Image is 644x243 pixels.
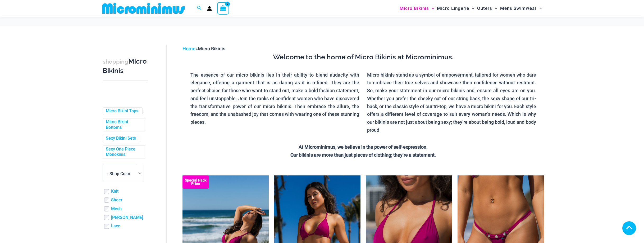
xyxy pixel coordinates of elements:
span: - Shop Color [103,165,144,182]
span: - Shop Color [103,165,144,182]
a: [PERSON_NAME] [111,215,143,220]
span: shopping [103,58,128,65]
a: Search icon link [197,5,202,12]
a: Sexy One Piece Monokinis [106,147,142,158]
a: Mens SwimwearMenu ToggleMenu Toggle [499,2,543,15]
h3: Welcome to the home of Micro Bikinis at Microminimus. [186,53,540,62]
span: Outers [477,2,492,15]
a: Sheer [111,197,122,203]
a: Micro LingerieMenu ToggleMenu Toggle [436,2,476,15]
span: Micro Bikinis [198,46,225,51]
a: Account icon link [207,6,212,11]
span: Menu Toggle [537,2,542,15]
a: OutersMenu ToggleMenu Toggle [476,2,499,15]
a: Micro BikinisMenu ToggleMenu Toggle [398,2,436,15]
nav: Site Navigation [398,1,544,16]
span: - Shop Color [107,171,130,176]
p: The essence of our micro bikinis lies in their ability to blend audacity with elegance, offering ... [190,71,359,126]
a: Lace [111,223,120,229]
a: Micro Bikini Bottoms [106,119,142,130]
span: Mens Swimwear [500,2,537,15]
span: Micro Bikinis [400,2,429,15]
span: » [182,46,225,51]
p: Micro bikinis stand as a symbol of empowerment, tailored for women who dare to embrace their true... [367,71,536,134]
a: Mesh [111,206,122,212]
strong: Our bikinis are more than just pieces of clothing; they’re a statement. [290,152,436,158]
a: Knit [111,189,118,194]
a: Sexy Bikini Sets [106,136,136,141]
span: Menu Toggle [469,2,474,15]
span: Menu Toggle [492,2,497,15]
img: MM SHOP LOGO FLAT [100,2,187,14]
strong: At Microminimus, we believe in the power of self-expression. [299,144,428,150]
a: Home [182,46,195,51]
h3: Micro Bikinis [103,57,148,75]
a: Micro Bikini Tops [106,108,138,114]
span: Micro Lingerie [437,2,469,15]
span: Menu Toggle [429,2,434,15]
a: View Shopping Cart, empty [217,2,229,14]
b: Special Pack Price [182,179,209,185]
